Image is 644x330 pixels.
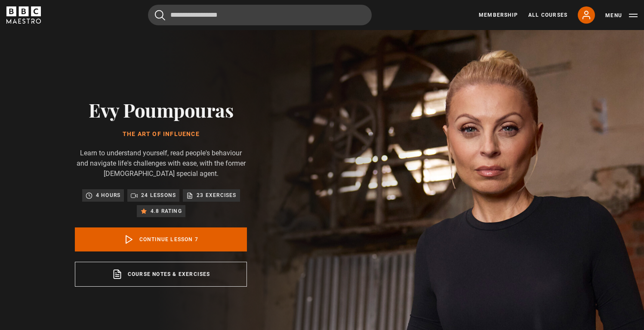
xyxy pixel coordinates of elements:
p: 4 hours [96,191,120,200]
a: All Courses [528,11,567,19]
button: Toggle navigation [605,11,638,20]
p: 24 lessons [141,191,176,200]
button: Submit the search query [155,10,165,21]
h2: Evy Poumpouras [75,99,247,121]
p: 23 exercises [197,191,236,200]
a: Membership [479,11,518,19]
svg: BBC Maestro [6,6,41,24]
input: Search [148,5,372,25]
a: Course notes & exercises [75,262,247,287]
p: Learn to understand yourself, read people's behaviour and navigate life's challenges with ease, w... [75,148,247,179]
p: 4.8 rating [151,207,182,215]
h1: The Art of Influence [75,131,247,138]
a: Continue lesson 7 [75,227,247,251]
